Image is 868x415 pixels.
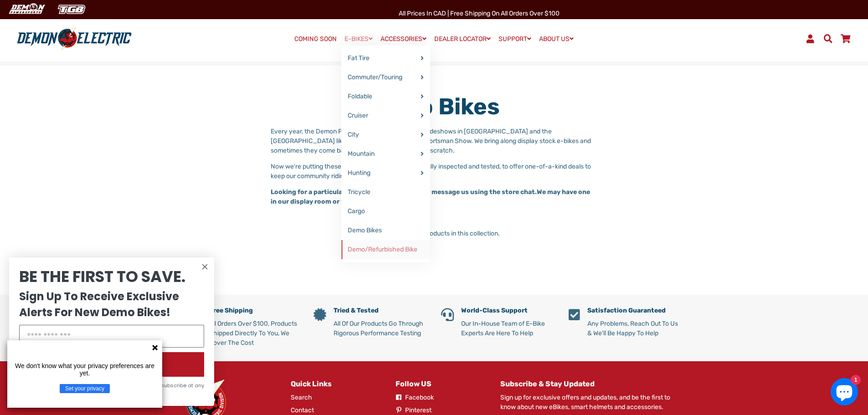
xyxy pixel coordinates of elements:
[341,68,430,87] a: Commuter/Touring
[587,319,683,338] p: Any Problems, Reach Out To Us & We'll Be Happy To Help
[53,2,90,17] img: TGB Canada
[14,27,135,51] img: Demon Electric logo
[11,362,159,377] p: We don't know what your privacy preferences are yet.
[587,307,683,315] h5: Satisfaction Guaranteed
[60,384,110,393] button: Set your privacy
[334,319,427,338] p: All Of Our Products Go Through Rigorous Performance Testing
[271,188,590,205] strong: We may have one in our display room or workshop!
[341,32,376,46] a: E-BIKES
[209,307,300,315] h5: Free Shipping
[461,307,555,315] h5: World-Class Support
[291,405,314,415] a: Contact
[395,393,434,402] a: Facebook
[291,33,340,46] a: COMING SOON
[395,405,431,415] a: Pinterest
[399,10,560,17] span: All Prices in CAD | Free shipping on all orders over $100
[5,2,48,17] img: Demon Electric
[19,325,204,348] input: Email Address
[341,49,430,68] a: Fat Tire
[500,393,683,412] p: Sign up for exclusive offers and updates, and be the first to know about new eBikes, smart helmet...
[341,106,430,125] a: Cruiser
[341,144,430,164] a: Mountain
[431,32,494,46] a: DEALER LOCATOR
[341,240,430,259] a: Demo/Refurbished Bike
[334,307,427,315] h5: Tried & Tested
[341,87,430,106] a: Foldable
[495,32,534,46] a: SUPPORT
[199,261,211,272] button: Close dialog
[377,32,430,46] a: ACCESSORIES
[828,378,861,408] inbox-online-store-chat: Shopify online store chat
[341,183,430,202] a: Tricycle
[271,93,597,120] h1: Demo Bikes
[186,229,683,238] p: Sorry, there are no products in this collection.
[341,221,430,240] a: Demo Bikes
[341,202,430,221] a: Cargo
[291,393,312,402] a: Search
[500,379,683,388] h4: Subscribe & Stay Updated
[271,162,597,181] p: Now we're putting these e-bikes back on the market, fully inspected and tested, to offer one-of-a...
[19,266,185,287] strong: BE THE FIRST TO SAVE.
[271,188,537,196] strong: Looking for a particular model? Send us an or message us using the store chat.
[395,379,487,388] h4: Follow US
[291,379,382,388] h4: Quick Links
[209,319,300,348] p: All Orders Over $100, Products Shipped Directly To You, We Cover The Cost
[271,127,597,155] p: Every year, the Demon Powersports team travels to tradeshows in [GEOGRAPHIC_DATA] and the [GEOGRA...
[461,319,555,338] p: Our In-House Team of E-Bike Experts Are Here To Help
[19,289,179,320] strong: Sign Up To Receive Exclusive Alerts For New Demo Bikes!
[536,32,577,46] a: ABOUT US
[341,164,430,183] a: Hunting
[341,125,430,144] a: City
